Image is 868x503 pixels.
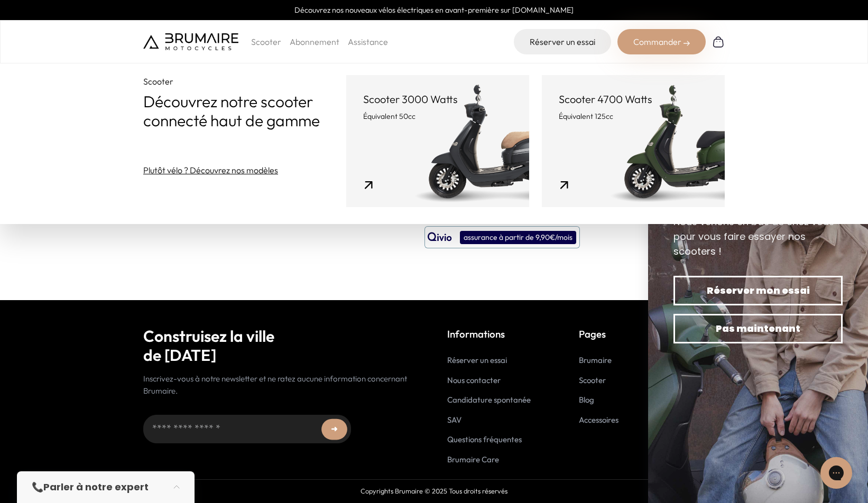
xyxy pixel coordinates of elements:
p: Scooter [251,35,281,48]
a: Candidature spontanée [447,395,531,405]
img: right-arrow-2.png [684,40,690,46]
a: Plutôt vélo ? Découvrez nos modèles [143,164,278,176]
p: Inscrivez-vous à notre newsletter et ne ratez aucune information concernant Brumaire. [143,373,421,397]
iframe: Gorgias live chat messenger [815,453,857,492]
img: Panier [712,35,725,48]
p: Découvrez notre scooter connecté haut de gamme [143,92,346,130]
a: Brumaire [579,355,612,365]
a: Nous contacter [447,375,501,385]
a: Réserver un essai [447,355,507,365]
a: Assistance [348,36,388,47]
a: Scooter [579,375,606,385]
p: Copyrights Brumaire © 2025 Tous droits réservés [43,486,825,496]
p: Scooter [143,75,346,88]
a: Réserver un essai [514,29,611,54]
img: Brumaire Motocycles [143,33,238,50]
p: Scooter 4700 Watts [559,92,708,107]
input: Adresse email... [143,415,351,443]
p: Pages [579,327,618,341]
p: Scooter 3000 Watts [363,92,512,107]
a: Scooter 3000 Watts Équivalent 50cc [346,75,529,207]
h2: Construisez la ville de [DATE] [143,327,421,365]
p: Informations [447,327,531,341]
img: logo qivio [428,231,452,244]
a: Accessoires [579,415,618,425]
p: Équivalent 125cc [559,111,708,122]
div: assurance à partir de 9,90€/mois [460,231,576,244]
button: ➜ [321,418,347,440]
a: SAV [447,415,461,425]
a: Brumaire Care [447,454,499,464]
a: Abonnement [290,36,339,47]
p: Équivalent 50cc [363,111,512,122]
a: Blog [579,395,594,405]
a: Questions fréquentes [447,434,522,444]
div: Commander [617,29,706,54]
button: assurance à partir de 9,90€/mois [424,226,580,248]
a: Scooter 4700 Watts Équivalent 125cc [542,75,725,207]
